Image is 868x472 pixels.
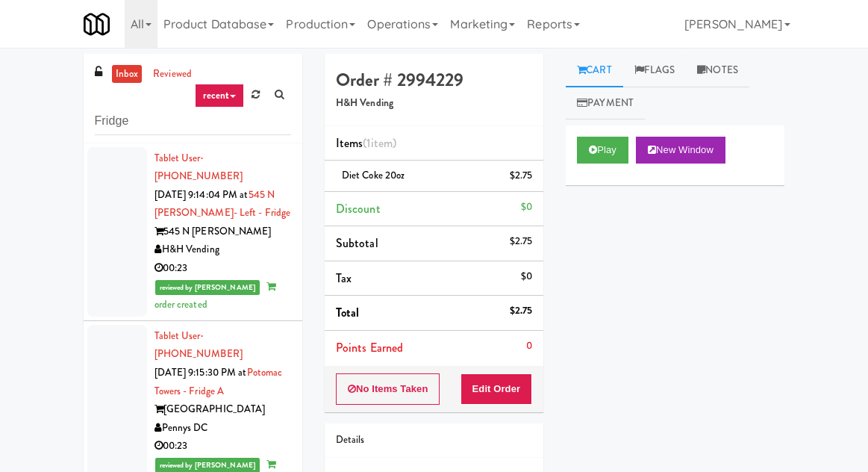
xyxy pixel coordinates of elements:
[154,329,243,361] a: Tablet User· [PHONE_NUMBER]
[336,304,360,321] span: Total
[336,200,381,217] span: Discount
[336,235,378,252] span: Subtotal
[636,137,725,164] button: New Window
[336,431,532,450] div: Details
[526,337,532,355] div: 0
[154,419,291,438] div: Pennys DC
[521,267,532,286] div: $0
[154,223,291,241] div: 545 N [PERSON_NAME]
[154,365,283,398] a: Potomac Towers - Fridge A
[154,240,291,259] div: H&H Vending
[342,168,405,182] span: Diet Coke 20oz
[336,339,403,356] span: Points Earned
[154,187,249,202] span: [DATE] 9:14:04 PM at
[521,198,532,217] div: $0
[623,54,687,87] a: Flags
[510,232,533,251] div: $2.75
[566,54,623,87] a: Cart
[154,400,291,419] div: [GEOGRAPHIC_DATA]
[84,11,110,37] img: Micromart
[149,65,196,84] a: reviewed
[154,437,291,456] div: 00:23
[566,87,645,120] a: Payment
[363,134,396,152] span: (1 )
[84,143,302,321] li: Tablet User· [PHONE_NUMBER][DATE] 9:14:04 PM at545 N [PERSON_NAME]- Left - Fridge545 N [PERSON_NA...
[686,54,749,87] a: Notes
[195,84,244,108] a: recent
[336,270,352,287] span: Tax
[95,108,291,135] input: Search vision orders
[112,65,143,84] a: inbox
[336,134,396,152] span: Items
[154,151,243,184] a: Tablet User· [PHONE_NUMBER]
[577,137,628,164] button: Play
[510,302,533,320] div: $2.75
[154,259,291,278] div: 00:23
[154,365,247,379] span: [DATE] 9:15:30 PM at
[336,70,532,90] h4: Order # 2994229
[460,373,533,405] button: Edit Order
[510,167,533,185] div: $2.75
[371,134,393,152] ng-pluralize: item
[336,98,532,109] h5: H&H Vending
[336,373,440,405] button: No Items Taken
[155,280,260,295] span: reviewed by [PERSON_NAME]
